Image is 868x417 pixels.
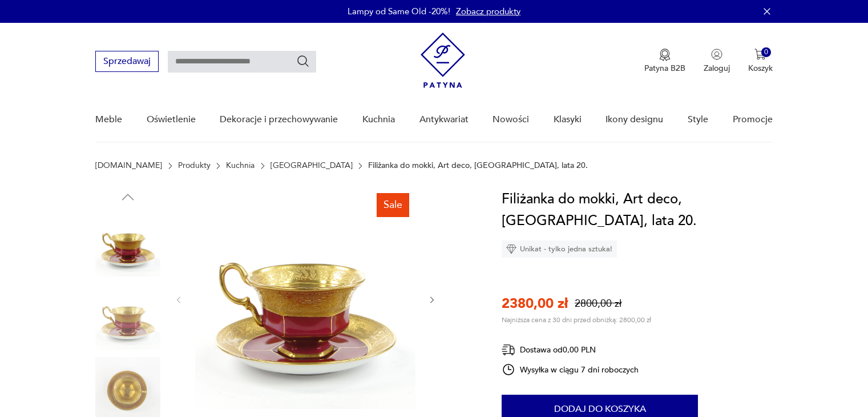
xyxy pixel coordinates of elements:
img: Ikona medalu [659,49,671,61]
button: Szukaj [296,54,310,68]
img: Patyna - sklep z meblami i dekoracjami vintage [421,33,465,88]
p: Filiżanka do mokki, Art deco, [GEOGRAPHIC_DATA], lata 20. [368,161,588,170]
a: Ikona medaluPatyna B2B [644,49,685,74]
img: Ikonka użytkownika [711,49,722,60]
div: 0 [761,47,771,57]
a: Zobacz produkty [456,6,520,17]
img: Zdjęcie produktu Filiżanka do mokki, Art deco, Bohemia, lata 20. [95,284,160,350]
a: Klasyki [554,98,582,142]
a: Meble [95,98,122,142]
a: Promocje [733,98,773,142]
a: Antykwariat [419,98,469,142]
a: Oświetlenie [147,98,196,142]
a: Kuchnia [362,98,395,142]
div: Dostawa od 0,00 PLN [502,343,639,357]
a: [DOMAIN_NAME] [95,161,162,170]
p: 2380,00 zł [502,294,568,313]
img: Zdjęcie produktu Filiżanka do mokki, Art deco, Bohemia, lata 20. [195,189,415,409]
img: Zdjęcie produktu Filiżanka do mokki, Art deco, Bohemia, lata 20. [95,211,160,276]
button: Zaloguj [704,49,730,74]
img: Ikona koszyka [754,49,766,60]
a: Kuchnia [226,161,255,170]
p: Lampy od Same Old -20%! [348,6,450,17]
a: Style [688,98,708,142]
p: Najniższa cena z 30 dni przed obniżką: 2800,00 zł [502,315,651,324]
div: Unikat - tylko jedna sztuka! [502,240,617,258]
div: Sale [377,193,409,217]
a: Sprzedawaj [95,58,159,66]
button: 0Koszyk [748,49,773,74]
img: Ikona dostawy [502,343,515,357]
a: Produkty [178,161,211,170]
h1: Filiżanka do mokki, Art deco, [GEOGRAPHIC_DATA], lata 20. [502,189,773,232]
a: Ikony designu [605,98,663,142]
div: Wysyłka w ciągu 7 dni roboczych [502,363,639,376]
p: 2800,00 zł [575,296,621,311]
img: Ikona diamentu [506,244,516,254]
a: [GEOGRAPHIC_DATA] [271,161,353,170]
p: Zaloguj [704,63,730,74]
p: Patyna B2B [644,63,685,74]
p: Koszyk [748,63,773,74]
button: Patyna B2B [644,49,685,74]
a: Nowości [492,98,529,142]
button: Sprzedawaj [95,51,159,72]
a: Dekoracje i przechowywanie [220,98,338,142]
